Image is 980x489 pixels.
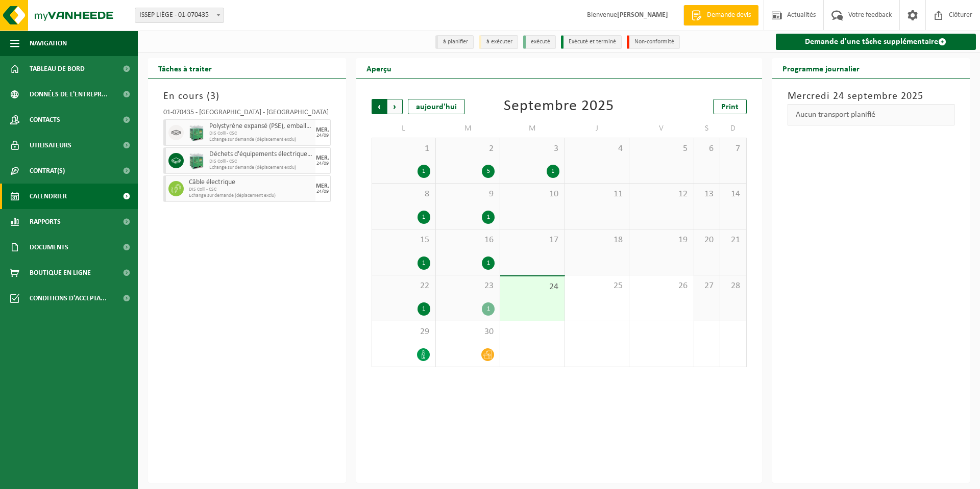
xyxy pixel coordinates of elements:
[372,119,436,138] td: L
[699,189,715,200] span: 13
[627,35,680,49] li: Non-conformité
[482,256,495,270] div: 1
[505,189,559,200] span: 10
[30,286,107,311] span: Conditions d'accepta...
[316,133,329,138] div: 24/09
[683,5,758,25] a: Demande devis
[418,165,430,178] div: 1
[570,143,624,155] span: 4
[30,82,108,107] span: Données de l'entrepr...
[210,91,216,101] span: 3
[441,280,495,292] span: 23
[418,302,430,316] div: 1
[316,161,329,166] div: 24/09
[570,189,624,200] span: 11
[163,109,331,119] div: 01-070435 - [GEOGRAPHIC_DATA] - [GEOGRAPHIC_DATA]
[699,143,715,155] span: 6
[209,150,313,159] span: Déchets d'équipements électriques et électroniques : télévisions, moniteurs
[377,143,430,155] span: 1
[634,143,688,155] span: 5
[441,143,495,155] span: 2
[209,137,313,143] span: Echange sur demande (déplacement exclu)
[570,235,624,246] span: 18
[377,235,430,246] span: 15
[504,99,614,114] div: Septembre 2025
[209,159,313,165] span: DIS Colli - CSC
[561,35,622,49] li: Exécuté et terminé
[505,281,559,293] span: 24
[704,10,753,20] span: Demande devis
[372,99,387,114] span: Précédent
[725,143,741,155] span: 7
[209,122,313,131] span: Polystyrène expansé (PSE), emballage (< 1 m² par pièce) recyclable
[479,35,518,49] li: à exécuter
[30,235,68,260] span: Documents
[377,326,430,338] span: 29
[408,99,465,114] div: aujourd'hui
[776,34,976,50] a: Demande d'une tâche supplémentaire
[316,127,329,133] div: MER.
[523,35,556,49] li: exécuté
[547,165,559,178] div: 1
[482,211,495,224] div: 1
[725,280,741,292] span: 28
[725,189,741,200] span: 14
[441,326,495,338] span: 30
[316,155,329,161] div: MER.
[634,235,688,246] span: 19
[634,189,688,200] span: 12
[436,119,500,138] td: M
[694,119,720,138] td: S
[30,260,91,286] span: Boutique en ligne
[505,143,559,155] span: 3
[772,58,870,78] h2: Programme journalier
[713,99,747,114] a: Print
[30,107,60,133] span: Contacts
[418,256,430,270] div: 1
[30,133,71,158] span: Utilisateurs
[189,124,204,141] img: PB-HB-1400-HPE-GN-11
[148,58,222,78] h2: Tâches à traiter
[565,119,629,138] td: J
[725,235,741,246] span: 21
[316,183,329,189] div: MER.
[377,189,430,200] span: 8
[135,8,224,23] span: ISSEP LIÈGE - 01-070435
[209,165,313,171] span: Echange sur demande (déplacement exclu)
[570,280,624,292] span: 25
[189,178,313,187] span: Câble électrique
[316,189,329,194] div: 24/09
[435,35,474,49] li: à planifier
[441,235,495,246] span: 16
[30,209,61,235] span: Rapports
[505,235,559,246] span: 17
[721,103,739,111] span: Print
[30,158,65,184] span: Contrat(s)
[482,302,495,316] div: 1
[209,131,313,137] span: DIS Colli - CSC
[634,280,688,292] span: 26
[788,89,955,104] h3: Mercredi 24 septembre 2025
[720,119,746,138] td: D
[356,58,402,78] h2: Aperçu
[377,280,430,292] span: 22
[482,165,495,178] div: 5
[189,152,204,169] img: PB-HB-1400-HPE-GN-11
[163,89,331,104] h3: En cours ( )
[500,119,565,138] td: M
[30,184,67,209] span: Calendrier
[617,11,668,19] strong: [PERSON_NAME]
[788,104,955,125] div: Aucun transport planifié
[30,31,67,56] span: Navigation
[189,193,313,199] span: Echange sur demande (déplacement exclu)
[387,99,403,114] span: Suivant
[135,8,224,22] span: ISSEP LIÈGE - 01-070435
[441,189,495,200] span: 9
[699,235,715,246] span: 20
[418,211,430,224] div: 1
[189,187,313,193] span: DIS Colli - CSC
[30,56,85,82] span: Tableau de bord
[629,119,694,138] td: V
[699,280,715,292] span: 27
